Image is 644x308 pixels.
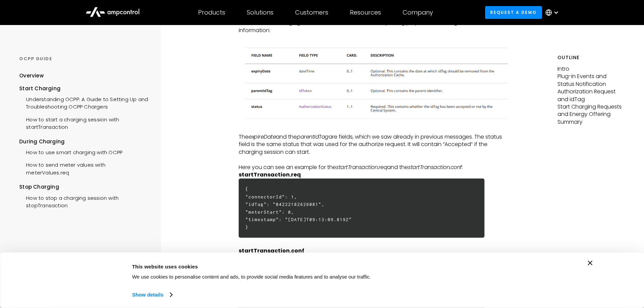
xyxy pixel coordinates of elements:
[239,239,512,247] p: ‍
[557,73,625,88] p: Plug-in Events and Status Notification
[557,88,625,103] p: Authorization Request and idTag
[19,191,148,211] a: How to stop a charging session with stopTransaction
[557,103,625,118] p: Start Charging Requests and Energy Offering
[239,156,512,163] p: ‍
[408,163,462,171] em: startTransaction.conf
[132,290,172,300] a: Show details
[132,274,371,280] span: We use cookies to personalise content and ads, to provide social media features and to analyse ou...
[247,9,273,16] div: Solutions
[248,133,276,141] em: expireDate
[239,171,512,179] p: ‍
[239,34,512,42] p: ‍
[19,183,148,191] div: Stop Charging
[295,9,328,16] div: Customers
[19,145,122,158] a: How to use smart charging with OCPP
[19,138,148,145] div: During Charging
[557,54,625,61] h5: Outline
[19,158,148,178] a: How to send meter values with meterValues.req
[403,9,433,16] div: Company
[479,261,575,280] button: Okay
[239,126,512,133] p: ‍
[239,133,512,156] p: The and the are fields, which we saw already in previous messages. The status field is the same s...
[239,164,512,171] p: Here you can see an example for the and the :
[297,133,329,141] em: parentIdTag
[19,92,148,113] a: Understanding OCPP: A Guide to Setting Up and Troubleshooting OCPP Chargers
[19,113,148,133] a: How to start a charging session with startTransaction
[239,171,301,179] strong: startTransaction.req
[336,163,387,171] em: startTransaction.req
[557,65,625,73] p: Intro
[239,42,512,122] img: OCPP idTagInfo message fields
[19,56,148,62] div: OCPP GUIDE
[350,9,381,16] div: Resources
[557,118,625,126] p: Summary
[588,261,593,265] button: Close banner
[19,72,44,85] a: Overview
[132,262,463,270] div: This website uses cookies
[198,9,225,16] div: Products
[239,247,304,255] strong: startTransaction.conf
[485,6,542,19] a: Request a demo
[19,85,148,92] div: Start Charging
[19,72,44,79] div: Overview
[239,179,484,238] h6: { "connectorId": 1, "idTag": "04222182626081", "meterStart": 0, "timestamp": "[DATE]T09:13:09.819...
